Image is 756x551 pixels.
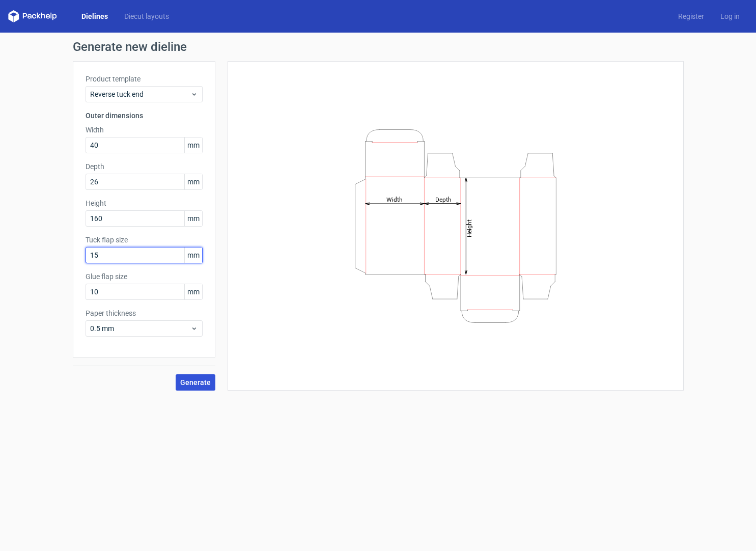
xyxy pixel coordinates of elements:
h1: Generate new dieline [73,41,684,53]
tspan: Depth [435,196,451,203]
a: Log in [712,11,748,21]
h3: Outer dimensions [86,111,203,121]
label: Height [86,198,203,208]
a: Diecut layouts [116,11,177,21]
span: mm [184,137,202,153]
tspan: Height [465,219,472,237]
span: mm [184,211,202,226]
button: Generate [176,374,215,391]
span: 0.5 mm [90,323,190,334]
span: Reverse tuck end [90,89,190,99]
label: Tuck flap size [86,235,203,245]
span: mm [184,284,202,299]
label: Width [86,125,203,135]
span: mm [184,247,202,263]
label: Depth [86,161,203,172]
label: Paper thickness [86,308,203,318]
a: Dielines [73,11,116,21]
a: Register [670,11,712,21]
span: Generate [180,379,211,386]
label: Product template [86,74,203,84]
span: mm [184,174,202,189]
label: Glue flap size [86,271,203,282]
tspan: Width [386,196,402,203]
